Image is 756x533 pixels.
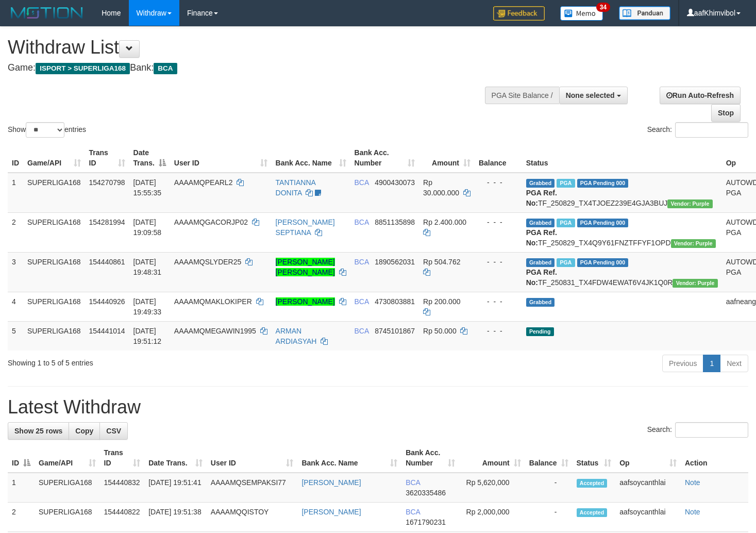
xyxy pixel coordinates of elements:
span: 34 [596,3,610,12]
a: Note [685,508,700,516]
a: Note [685,478,700,487]
th: Amount: activate to sort column ascending [459,443,525,473]
span: Vendor URL: https://trx4.1velocity.biz [667,199,712,208]
span: BCA [355,218,369,226]
td: - [525,473,573,503]
div: - - - [479,296,518,307]
td: 3 [8,252,23,292]
a: Previous [662,355,703,372]
span: 154281994 [89,218,125,226]
span: Accepted [577,479,608,488]
td: 4 [8,292,23,321]
th: ID: activate to sort column descending [8,443,35,473]
td: 1 [8,473,35,503]
th: Op: activate to sort column ascending [615,443,681,473]
th: Bank Acc. Number: activate to sort column ascending [350,143,419,173]
span: [DATE] 19:48:31 [133,258,162,276]
span: Copy 1671790231 to clipboard [406,518,446,526]
td: SUPERLIGA168 [35,473,100,503]
span: BCA [154,63,177,74]
span: [DATE] 19:51:12 [133,327,162,345]
span: BCA [355,297,369,306]
th: Game/API: activate to sort column ascending [23,143,85,173]
span: 154270798 [89,178,125,187]
img: Button%20Memo.svg [560,6,603,21]
span: [DATE] 19:09:58 [133,218,162,237]
span: AAAAMQPEARL2 [174,178,233,187]
select: Showentries [26,122,64,138]
th: Balance: activate to sort column ascending [525,443,573,473]
span: Copy 4900430073 to clipboard [375,178,415,187]
a: Stop [711,104,741,122]
h1: Latest Withdraw [8,397,748,418]
td: 154440822 [100,503,145,532]
td: 2 [8,503,35,532]
span: 154441014 [89,327,125,335]
span: Copy 4730803881 to clipboard [375,297,415,306]
input: Search: [675,122,748,138]
span: BCA [406,478,420,487]
span: 154440926 [89,297,125,306]
th: Amount: activate to sort column ascending [419,143,475,173]
th: User ID: activate to sort column ascending [207,443,298,473]
span: 154440861 [89,258,125,266]
th: Trans ID: activate to sort column ascending [100,443,145,473]
span: Vendor URL: https://trx4.1velocity.biz [671,239,716,248]
b: PGA Ref. No: [526,189,557,207]
td: SUPERLIGA168 [23,173,85,213]
span: Vendor URL: https://trx4.1velocity.biz [673,279,717,288]
td: [DATE] 19:51:38 [144,503,207,532]
td: AAAAMQQISTOY [207,503,298,532]
span: Rp 30.000.000 [423,178,459,197]
a: TANTIANNA DONITA [276,178,316,197]
img: panduan.png [619,6,670,20]
span: Grabbed [526,179,555,188]
th: Bank Acc. Name: activate to sort column ascending [272,143,350,173]
span: PGA Pending [577,179,629,188]
label: Show entries [8,122,86,138]
th: Balance [475,143,522,173]
span: Accepted [577,508,608,517]
span: AAAAMQMEGAWIN1995 [174,327,256,335]
span: PGA Pending [577,219,629,227]
td: 2 [8,212,23,252]
span: Rp 200.000 [423,297,460,306]
th: Bank Acc. Name: activate to sort column ascending [297,443,401,473]
a: [PERSON_NAME] [276,297,335,306]
button: None selected [559,87,628,104]
a: Copy [69,422,100,440]
td: - [525,503,573,532]
a: 1 [703,355,720,372]
span: Rp 504.762 [423,258,460,266]
td: TF_250829_TX4TJOEZ239E4GJA3BUJ [522,173,722,213]
td: SUPERLIGA168 [23,212,85,252]
a: [PERSON_NAME] [PERSON_NAME] [276,258,335,276]
td: TF_250829_TX4Q9Y61FNZTFFYF1OPD [522,212,722,252]
span: PGA Pending [577,258,629,267]
h4: Game: Bank: [8,63,494,73]
td: TF_250831_TX4FDW4EWAT6V4JK1Q0R [522,252,722,292]
img: MOTION_logo.png [8,5,86,21]
th: Bank Acc. Number: activate to sort column ascending [401,443,459,473]
td: Rp 2,000,000 [459,503,525,532]
span: Marked by aafmaleo [557,179,575,188]
a: [PERSON_NAME] [301,508,361,516]
span: AAAAMQSLYDER25 [174,258,241,266]
td: 1 [8,173,23,213]
div: - - - [479,217,518,227]
span: Copy [75,427,93,435]
div: - - - [479,257,518,267]
span: Marked by aafsoycanthlai [557,258,575,267]
div: - - - [479,177,518,188]
a: [PERSON_NAME] [301,478,361,487]
span: Copy 1890562031 to clipboard [375,258,415,266]
td: SUPERLIGA168 [23,321,85,351]
th: Trans ID: activate to sort column ascending [85,143,129,173]
span: Rp 2.400.000 [423,218,466,226]
span: Rp 50.000 [423,327,457,335]
b: PGA Ref. No: [526,228,557,247]
th: Status [522,143,722,173]
span: AAAAMQMAKLOKIPER [174,297,252,306]
span: Grabbed [526,298,555,307]
a: CSV [99,422,128,440]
